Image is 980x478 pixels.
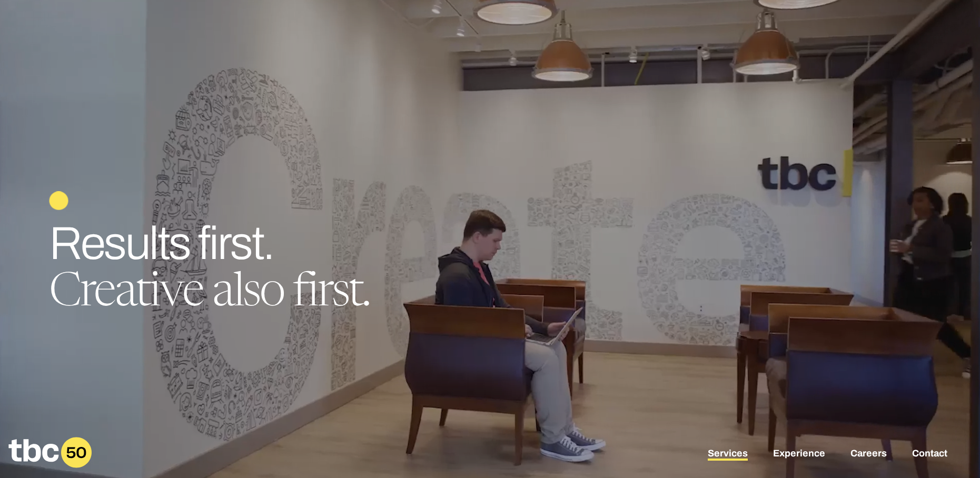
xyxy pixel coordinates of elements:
[708,448,748,461] a: Services
[49,271,370,317] span: Creative also first.
[49,218,273,268] span: Results first.
[850,448,887,461] a: Careers
[912,448,947,461] a: Contact
[773,448,825,461] a: Experience
[8,461,92,472] a: Home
